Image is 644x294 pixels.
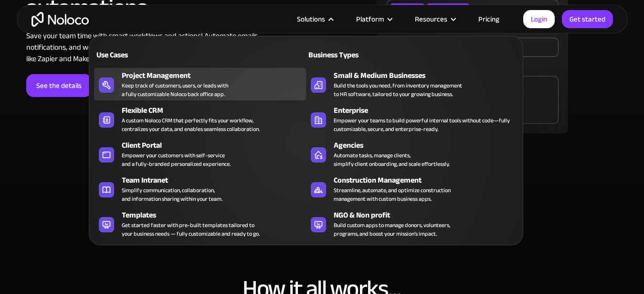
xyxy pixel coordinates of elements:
[94,138,306,170] a: Client PortalEmpower your customers with self-serviceand a fully-branded personalized experience.
[122,140,310,151] div: Client Portal
[122,105,310,116] div: Flexible CRM
[32,12,89,27] a: home
[306,173,518,205] a: Construction ManagementStreamline, automate, and optimize constructionmanagement with custom busi...
[306,68,518,100] a: Small & Medium BusinessesBuild the tools you need, from inventory managementto HR software, tailo...
[306,49,408,61] div: Business Types
[122,209,310,221] div: Templates
[122,81,228,98] div: Keep track of customers, users, or leads with a fully customizable Noloco back office app.
[297,13,325,25] div: Solutions
[306,138,518,170] a: AgenciesAutomate tasks, manage clients,simplify client onboarding, and scale effortlessly.
[89,22,523,245] nav: Solutions
[122,221,260,238] div: Get started faster with pre-built templates tailored to your business needs — fully customizable ...
[334,81,462,98] div: Build the tools you need, from inventory management to HR software, tailored to your growing busi...
[306,44,518,65] a: Business Types
[94,103,306,135] a: Flexible CRMA custom Noloco CRM that perfectly fits your workflow,centralizes your data, and enab...
[94,173,306,205] a: Team IntranetSimplify communication, collaboration,and information sharing within your team.
[415,13,447,25] div: Resources
[356,13,384,25] div: Platform
[122,186,222,203] div: Simplify communication, collaboration, and information sharing within your team.
[344,13,403,25] div: Platform
[334,221,450,238] div: Build custom apps to manage donors, volunteers, programs, and boost your mission’s impact.
[306,103,518,135] a: EnterpriseEmpower your teams to build powerful internal tools without code—fully customizable, se...
[334,116,513,133] div: Empower your teams to build powerful internal tools without code—fully customizable, secure, and ...
[306,207,518,240] a: NGO & Non profitBuild custom apps to manage donors, volunteers,programs, and boost your mission’s...
[26,74,92,97] a: See the details
[523,10,555,28] a: Login
[285,13,344,25] div: Solutions
[122,70,310,81] div: Project Management
[466,13,511,25] a: Pricing
[334,174,522,186] div: Construction Management
[26,30,267,65] div: Save your team time with smart workflows and actions! Automate emails, notifications, and webhook...
[94,49,196,61] div: Use Cases
[122,174,310,186] div: Team Intranet
[94,68,306,100] a: Project ManagementKeep track of customers, users, or leads witha fully customizable Noloco back o...
[334,186,451,203] div: Streamline, automate, and optimize construction management with custom business apps.
[122,116,260,133] div: A custom Noloco CRM that perfectly fits your workflow, centralizes your data, and enables seamles...
[94,207,306,240] a: TemplatesGet started faster with pre-built templates tailored toyour business needs — fully custo...
[122,151,231,168] div: Empower your customers with self-service and a fully-branded personalized experience.
[334,105,522,116] div: Enterprise
[334,70,522,81] div: Small & Medium Businesses
[334,151,450,168] div: Automate tasks, manage clients, simplify client onboarding, and scale effortlessly.
[334,209,522,221] div: NGO & Non profit
[94,44,306,65] a: Use Cases
[334,140,522,151] div: Agencies
[562,10,613,28] a: Get started
[403,13,466,25] div: Resources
